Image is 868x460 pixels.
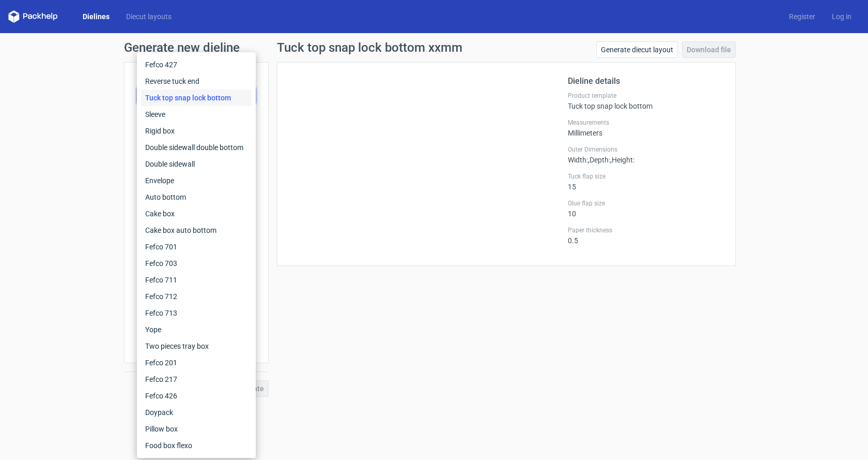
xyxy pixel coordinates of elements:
div: Fefco 712 [141,288,252,305]
a: Log in [824,11,860,22]
div: Sleeve [141,106,252,123]
div: Double sidewall double bottom [141,139,252,156]
div: Fefco 217 [141,371,252,388]
div: Double sidewall [141,156,252,172]
div: Food box flexo [141,437,252,454]
div: Tuck top snap lock bottom [141,90,252,106]
h1: Tuck top snap lock bottom xxmm [277,41,462,54]
span: Width : [568,156,588,164]
h1: Generate new dieline [124,41,744,54]
div: Fefco 701 [141,239,252,255]
div: Tuck top snap lock bottom [568,92,723,110]
div: Auto bottom [141,189,252,205]
div: Fefco 426 [141,388,252,404]
div: 15 [568,172,723,191]
span: , Depth : [588,156,610,164]
div: 0.5 [568,226,723,245]
span: , Height : [610,156,634,164]
label: Product template [568,92,723,100]
div: Fefco 427 [141,56,252,73]
a: Register [781,11,824,22]
label: Tuck flap size [568,172,723,181]
div: Fefco 201 [141,354,252,371]
label: Glue flap size [568,199,723,207]
label: Measurements [568,118,723,127]
div: 10 [568,199,723,218]
h2: Dieline details [568,75,723,87]
div: Envelope [141,172,252,189]
a: Diecut layouts [118,11,180,22]
div: Doypack [141,404,252,421]
div: Reverse tuck end [141,73,252,90]
div: Fefco 711 [141,272,252,288]
label: Outer Dimensions [568,145,723,154]
label: Paper thickness [568,226,723,234]
div: Millimeters [568,118,723,137]
div: Yope [141,321,252,338]
div: Pillow box [141,421,252,437]
div: Rigid box [141,123,252,139]
div: Cake box [141,205,252,222]
div: Fefco 703 [141,255,252,272]
div: Fefco 713 [141,305,252,321]
a: Dielines [74,11,118,22]
div: Cake box auto bottom [141,222,252,239]
a: Generate diecut layout [596,41,678,58]
div: Two pieces tray box [141,338,252,354]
